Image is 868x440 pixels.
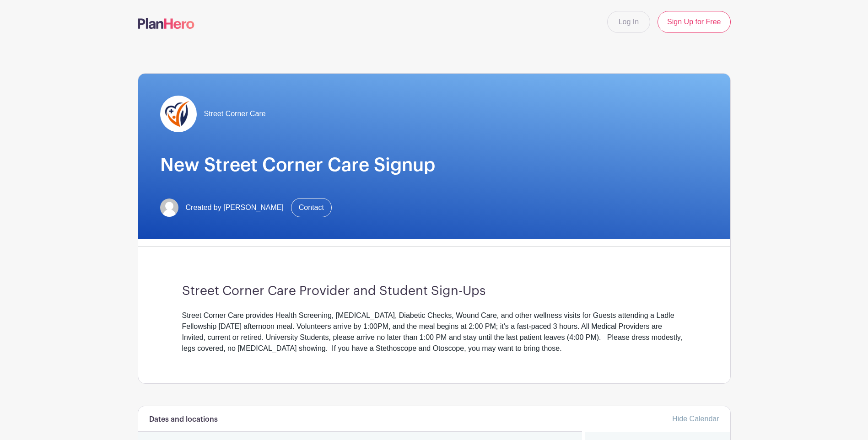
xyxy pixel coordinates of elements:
img: default-ce2991bfa6775e67f084385cd625a349d9dcbb7a52a09fb2fda1e96e2d18dcdb.png [160,199,178,217]
div: Street Corner Care provides Health Screening, [MEDICAL_DATA], Diabetic Checks, Wound Care, and ot... [182,310,686,354]
h1: New Street Corner Care Signup [160,154,708,176]
img: logo-507f7623f17ff9eddc593b1ce0a138ce2505c220e1c5a4e2b4648c50719b7d32.svg [138,18,194,29]
h3: Street Corner Care Provider and Student Sign-Ups [182,284,686,299]
a: Contact [291,198,332,217]
h6: Dates and locations [149,415,218,424]
a: Log In [607,11,650,33]
span: Created by [PERSON_NAME] [186,202,284,213]
a: Sign Up for Free [658,11,730,33]
span: Street Corner Care [204,108,266,119]
a: Hide Calendar [672,415,719,423]
img: SCC%20PlanHero.png [160,96,197,132]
